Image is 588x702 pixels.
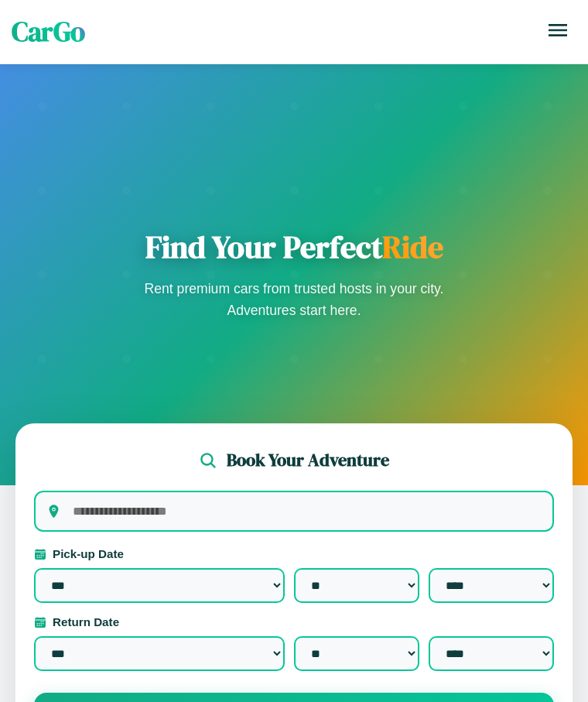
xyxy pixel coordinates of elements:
label: Pick-up Date [34,547,554,560]
label: Return Date [34,615,554,628]
h2: Book Your Adventure [227,448,389,472]
h1: Find Your Perfect [139,228,449,265]
p: Rent premium cars from trusted hosts in your city. Adventures start here. [139,278,449,321]
span: CarGo [12,13,85,50]
span: Ride [382,226,443,268]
